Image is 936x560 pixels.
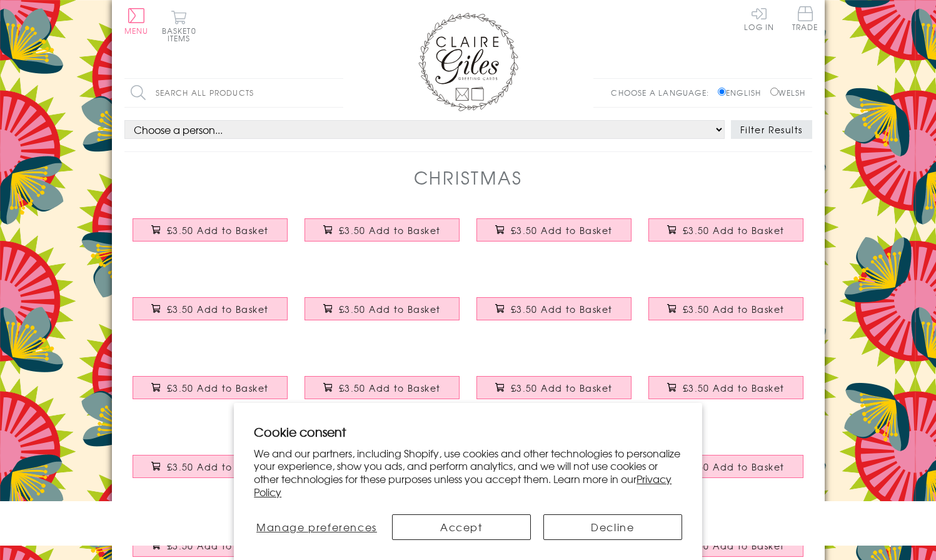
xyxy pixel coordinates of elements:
[304,376,460,399] button: £3.50 Add to Basket
[339,303,441,315] span: £3.50 Add to Basket
[254,471,672,499] a: Privacy Policy
[418,13,518,111] img: Claire Giles Greetings Cards
[167,539,269,552] span: £3.50 Add to Basket
[254,423,682,440] h2: Cookie consent
[468,367,640,420] a: Christmas Card, Daddy Subuteo and Santa hats, text foiled in shiny gold £3.50 Add to Basket
[124,8,149,34] button: Menu
[511,303,613,315] span: £3.50 Add to Basket
[640,288,812,342] a: Christmas Card, Subuteo and Santa hats, text foiled in shiny gold £3.50 Add to Basket
[683,382,785,394] span: £3.50 Add to Basket
[611,87,715,98] p: Choose a language:
[648,455,803,478] button: £3.50 Add to Basket
[511,382,613,394] span: £3.50 Add to Basket
[167,224,269,237] span: £3.50 Add to Basket
[304,218,460,242] button: £3.50 Add to Basket
[296,209,468,263] a: Christmas Card, Robins on a Postbox, text foiled in shiny gold £3.50 Add to Basket
[339,382,441,394] span: £3.50 Add to Basket
[168,25,196,44] span: 0 items
[133,376,288,399] button: £3.50 Add to Basket
[476,218,632,242] button: £3.50 Add to Basket
[124,445,296,499] a: Christmas Card, Daughter Fairies on Pink, text foiled in shiny gold £3.50 Add to Basket
[331,79,343,107] input: Search
[256,519,377,534] span: Manage preferences
[167,461,269,473] span: £3.50 Add to Basket
[476,297,632,320] button: £3.50 Add to Basket
[718,88,726,96] input: English
[124,25,149,36] span: Menu
[511,224,613,237] span: £3.50 Add to Basket
[124,209,296,263] a: Christmas Card, Trees and Baubles, text foiled in shiny gold £3.50 Add to Basket
[414,165,523,190] h1: Christmas
[744,6,774,31] a: Log In
[770,87,806,98] label: Welsh
[296,288,468,342] a: Christmas Card, Seasons Greetings Wreath, text foiled in shiny gold £3.50 Add to Basket
[770,88,778,96] input: Welsh
[640,209,812,263] a: Christmas Card, Fairies on Pink, text foiled in shiny gold £3.50 Add to Basket
[543,514,682,540] button: Decline
[476,376,632,399] button: £3.50 Add to Basket
[296,367,468,420] a: Christmas Card, Dad Jumpers & Mittens, text foiled in shiny gold £3.50 Add to Basket
[718,87,767,98] label: English
[731,120,812,139] button: Filter Results
[133,455,288,478] button: £3.50 Add to Basket
[640,367,812,420] a: Christmas Card, Mummy Reindeers and Lights, text foiled in shiny gold £3.50 Add to Basket
[124,79,343,107] input: Search all products
[392,514,531,540] button: Accept
[648,376,803,399] button: £3.50 Add to Basket
[468,209,640,263] a: Christmas Card, Jumpers & Mittens, text foiled in shiny gold £3.50 Add to Basket
[792,6,818,33] a: Trade
[648,218,803,242] button: £3.50 Add to Basket
[640,445,812,499] a: Christmas Card, Grandma Sleigh and Snowflakes, text foiled in shiny gold £3.50 Add to Basket
[683,224,785,237] span: £3.50 Add to Basket
[124,367,296,420] a: Christmas Card, Mam Bright Holly, text foiled in shiny gold £3.50 Add to Basket
[162,10,196,42] button: Basket0 items
[339,224,441,237] span: £3.50 Add to Basket
[133,297,288,320] button: £3.50 Add to Basket
[304,297,460,320] button: £3.50 Add to Basket
[683,539,785,552] span: £3.50 Add to Basket
[254,447,682,499] p: We and our partners, including Shopify, use cookies and other technologies to personalize your ex...
[167,382,269,394] span: £3.50 Add to Basket
[254,514,379,540] button: Manage preferences
[167,303,269,315] span: £3.50 Add to Basket
[468,288,640,342] a: Christmas Card, Flamingoes and Holly, text foiled in shiny gold £3.50 Add to Basket
[683,303,785,315] span: £3.50 Add to Basket
[792,6,818,31] span: Trade
[683,461,785,473] span: £3.50 Add to Basket
[133,218,288,242] button: £3.50 Add to Basket
[124,288,296,342] a: Christmas Card, Sleigh and Snowflakes, text foiled in shiny gold £3.50 Add to Basket
[648,297,803,320] button: £3.50 Add to Basket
